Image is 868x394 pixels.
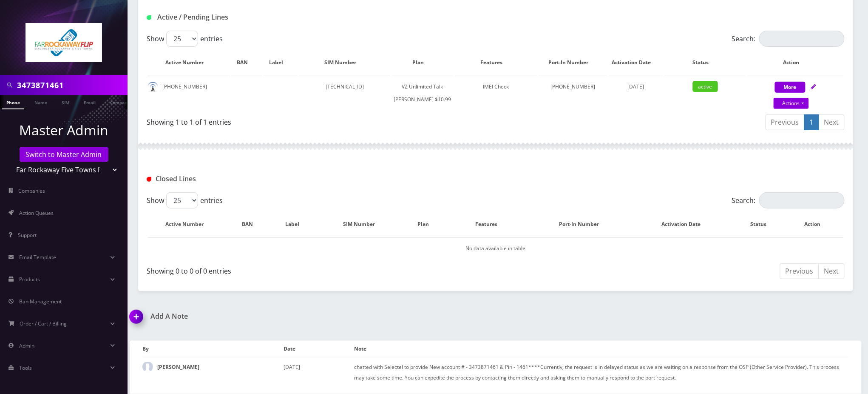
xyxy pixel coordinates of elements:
span: Tools [19,364,32,371]
img: default.png [148,82,158,92]
span: Action Queues [19,209,54,217]
th: Port-In Number: activate to sort column ascending [533,212,634,237]
div: IMEI Check [455,80,537,93]
a: Next [819,114,845,130]
th: Activation Date: activate to sort column ascending [609,50,663,75]
th: Active Number: activate to sort column ascending [148,50,230,75]
th: Features: activate to sort column ascending [449,212,532,237]
th: Plan: activate to sort column ascending [406,212,448,237]
td: [PHONE_NUMBER] [538,76,608,110]
div: Showing 0 to 0 of 0 entries [147,263,489,276]
a: Add A Note [130,312,489,320]
label: Show entries [147,31,223,47]
input: Search in Company [17,77,125,93]
th: Plan: activate to sort column ascending [391,50,454,75]
a: Actions [774,98,809,109]
a: Switch to Master Admin [20,147,108,162]
td: chatted with Selectel to provide New account # - 3473871461 & Pin - 1461****Currently, the reques... [355,357,849,387]
a: SIM [57,95,74,108]
th: Status: activate to sort column ascending [737,212,789,237]
th: Features: activate to sort column ascending [455,50,537,75]
th: Action : activate to sort column ascending [790,212,844,237]
input: Search: [759,192,845,208]
a: Company [106,95,134,108]
label: Show entries [147,192,223,208]
div: Showing 1 to 1 of 1 entries [147,114,489,127]
a: Phone [2,95,24,109]
th: Activation Date: activate to sort column ascending [635,212,736,237]
button: More [775,82,806,93]
th: Date [284,341,354,357]
img: Far Rockaway Five Towns Flip [26,23,102,62]
th: Status: activate to sort column ascending [664,50,746,75]
a: Previous [780,263,819,279]
label: Search: [732,192,845,208]
a: Previous [766,114,805,130]
th: Label: activate to sort column ascending [273,212,320,237]
h1: Closed Lines [147,175,371,183]
td: No data available in table [148,237,844,259]
a: Name [30,95,51,108]
span: Admin [19,342,34,349]
span: Ban Management [19,298,62,305]
th: Port-In Number: activate to sort column ascending [538,50,608,75]
img: Closed Lines [147,177,151,182]
strong: [PERSON_NAME] [157,363,199,371]
span: Companies [19,187,45,194]
th: Action: activate to sort column ascending [747,50,844,75]
th: BAN: activate to sort column ascending [231,212,272,237]
th: Active Number: activate to sort column descending [148,212,230,237]
span: [DATE] [627,83,644,90]
th: Label: activate to sort column ascending [263,50,298,75]
span: Order / Cart / Billing [20,320,67,327]
span: Products [19,276,40,283]
td: VZ Unlimited Talk [PERSON_NAME] $10.99 [391,76,454,110]
input: Search: [759,31,845,47]
span: active [693,81,718,92]
span: Email Template [19,254,56,261]
a: Next [819,263,845,279]
th: Note [355,341,849,357]
h1: Active / Pending Lines [147,13,371,21]
th: SIM Number: activate to sort column ascending [321,212,406,237]
th: SIM Number: activate to sort column ascending [299,50,390,75]
label: Search: [732,31,845,47]
img: Active / Pending Lines [147,15,151,20]
th: By [142,341,284,357]
span: Support [18,231,37,239]
td: [TECHNICAL_ID] [299,76,390,110]
a: 1 [804,114,819,130]
select: Showentries [166,192,198,208]
select: Showentries [166,31,198,47]
a: Email [79,95,100,108]
td: [DATE] [284,357,354,387]
th: BAN: activate to sort column ascending [231,50,262,75]
td: [PHONE_NUMBER] [148,76,230,110]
